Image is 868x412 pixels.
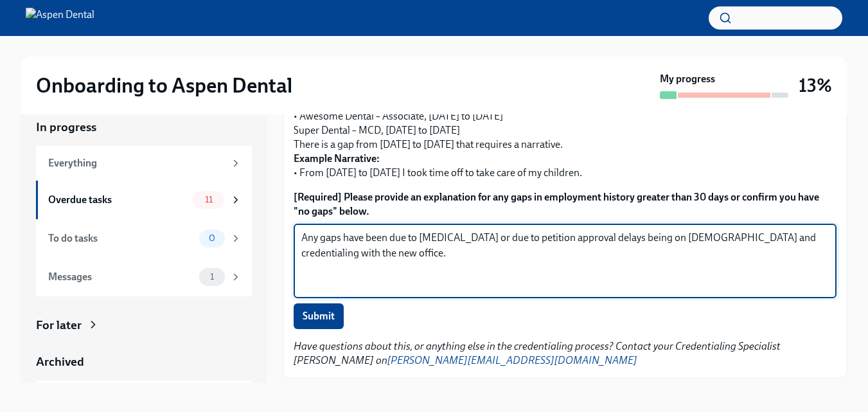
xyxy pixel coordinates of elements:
div: Messages [48,270,194,284]
h2: Onboarding to Aspen Dental [36,73,292,98]
label: [Required] Please provide an explanation for any gaps in employment history greater than 30 days ... [294,190,837,219]
img: Aspen Dental [26,8,94,28]
a: For later [36,317,252,334]
span: 0 [201,233,223,243]
a: Archived [36,354,252,370]
a: [PERSON_NAME][EMAIL_ADDRESS][DOMAIN_NAME] [387,354,637,366]
a: Everything [36,146,252,181]
strong: Example Narrative: [294,152,380,165]
h3: 13% [799,74,832,97]
a: Messages1 [36,258,252,296]
span: 1 [202,272,222,282]
em: Have questions about this, or anything else in the credentialing process? Contact your Credential... [294,340,781,366]
div: For later [36,317,82,334]
span: Submit [303,310,335,323]
button: Submit [294,303,344,329]
a: Overdue tasks11 [36,181,252,219]
span: 11 [197,195,220,204]
a: To do tasks0 [36,219,252,258]
div: To do tasks [48,231,194,246]
p: • Awesome Dental – Associate, [DATE] to [DATE] Super Dental – MCD, [DATE] to [DATE] There is a ga... [294,95,837,180]
strong: My progress [660,72,715,86]
div: Overdue tasks [48,193,188,207]
textarea: Any gaps have been due to [MEDICAL_DATA] or due to petition approval delays being on [DEMOGRAPHIC... [301,230,829,292]
a: In progress [36,119,252,136]
div: Everything [48,156,225,170]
